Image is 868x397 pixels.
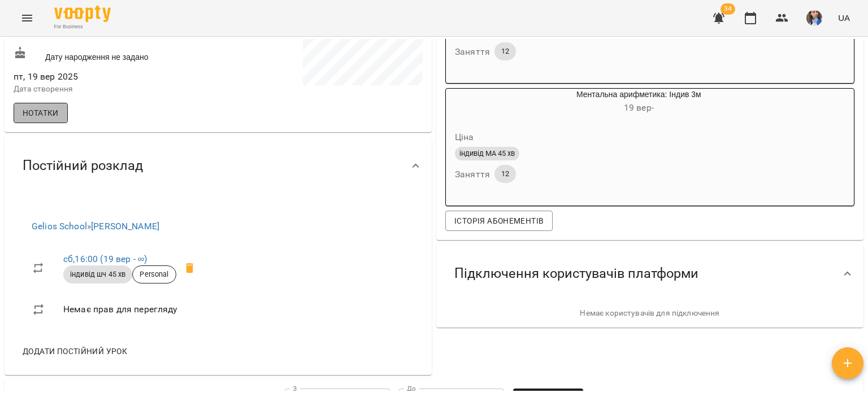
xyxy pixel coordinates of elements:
a: Gelios School»[PERSON_NAME] [32,221,159,232]
span: UA [838,12,850,24]
button: Історія абонементів [445,211,553,231]
span: Постійний розклад [23,157,143,174]
p: Немає користувачів для підключення [445,308,854,319]
span: індивід шч 45 хв [63,269,132,280]
button: Додати постійний урок [18,341,132,361]
span: Підключення користувачів платформи [454,265,698,282]
span: Видалити приватний урок Бойчук Каріна сб 16:00 клієнта Basok Софія [176,255,203,282]
h6: Заняття [455,44,490,60]
span: 19 вер - [624,102,654,113]
span: 12 [494,46,516,56]
h6: Ціна [455,129,474,145]
button: Menu [14,5,41,32]
div: Підключення користувачів платформи [436,245,863,303]
div: Постійний розклад [5,137,432,195]
div: Ментальна арифметика: Індив 3м [446,89,500,116]
div: Дату народження не задано [11,44,218,65]
img: 727e98639bf378bfedd43b4b44319584.jpeg [806,10,822,26]
p: Дата створення [14,84,216,95]
span: Додати постійний урок [23,344,127,358]
span: Немає прав для перегляду [63,303,203,316]
span: Історія абонементів [454,214,544,228]
span: 34 [721,3,735,15]
div: Ментальна арифметика: Індив 3м [500,89,778,116]
span: Нотатки [23,106,59,120]
span: 12 [494,169,516,179]
span: For Business [54,23,111,30]
h6: Заняття [455,167,490,182]
button: UA [834,7,854,28]
span: пт, 19 вер 2025 [14,70,216,84]
button: Нотатки [14,103,68,123]
button: Ментальна арифметика: Індив 3м19 вер- Цінаіндивід МА 45 хвЗаняття12 [446,89,778,197]
a: сб,16:00 (19 вер - ∞) [63,254,147,264]
img: Voopty Logo [54,6,111,22]
span: індивід МА 45 хв [455,149,519,159]
span: Personal [133,269,175,280]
